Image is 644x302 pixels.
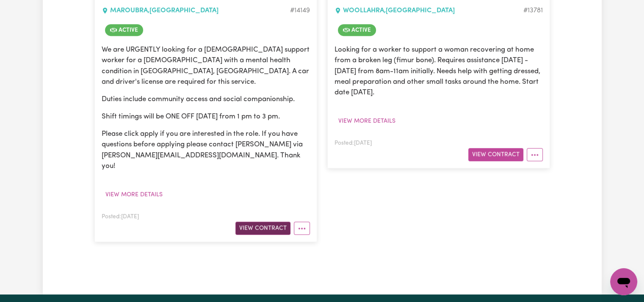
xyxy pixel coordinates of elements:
div: MAROUBRA , [GEOGRAPHIC_DATA] [102,5,290,16]
span: Posted: [DATE] [334,140,372,146]
span: Posted: [DATE] [102,214,139,220]
p: We are URGENTLY looking for a [DEMOGRAPHIC_DATA] support worker for a [DEMOGRAPHIC_DATA] with a m... [102,44,310,87]
span: Job is active [338,24,376,36]
button: View Contract [235,222,290,235]
p: Duties include community access and social companionship. [102,94,310,104]
button: View more details [102,188,166,201]
button: More options [527,148,543,161]
p: Looking for a worker to support a woman recovering at home from a broken leg (fimur bone). Requir... [334,44,543,98]
button: View more details [334,115,399,128]
div: Job ID #14149 [290,5,310,16]
p: Please click apply if you are interested in the role. If you have questions before applying pleas... [102,129,310,171]
div: WOOLLAHRA , [GEOGRAPHIC_DATA] [334,5,523,16]
button: More options [294,222,310,235]
button: View Contract [468,148,523,161]
span: Job is active [105,24,143,36]
iframe: Button to launch messaging window [610,268,637,295]
p: Shift timings will be ONE OFF [DATE] from 1 pm to 3 pm. [102,111,310,122]
div: Job ID #13781 [523,5,543,16]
